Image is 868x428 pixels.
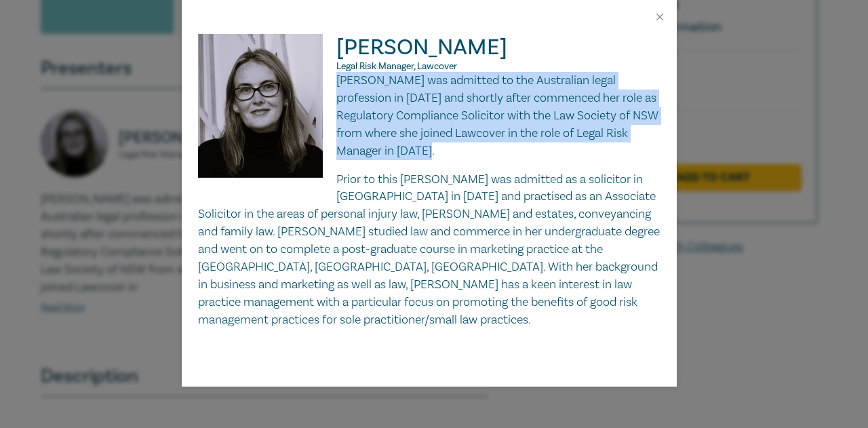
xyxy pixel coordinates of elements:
button: Close [654,11,666,23]
img: Glenda Carry [198,34,337,191]
h2: [PERSON_NAME] [198,34,660,72]
span: Legal Risk Manager, Lawcover [336,60,457,73]
p: [PERSON_NAME] was admitted to the Australian legal profession in [DATE] and shortly after commenc... [198,72,660,160]
p: Prior to this [PERSON_NAME] was admitted as a solicitor in [GEOGRAPHIC_DATA] in [DATE] and practi... [198,171,660,329]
